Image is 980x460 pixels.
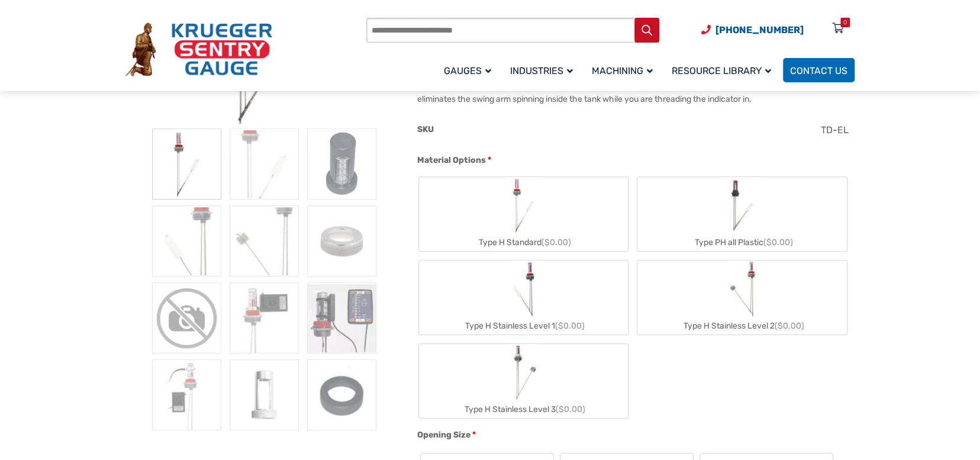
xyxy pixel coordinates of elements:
[444,65,491,76] span: Gauges
[419,401,628,418] div: Type H Stainless Level 3
[637,317,847,334] div: Type H Stainless Level 2
[419,234,628,251] div: Type H Standard
[307,128,376,200] img: PVG
[419,177,628,251] label: Type H Standard
[472,429,476,441] abbr: required
[419,260,628,334] label: Type H Stainless Level 1
[503,56,585,84] a: Industries
[152,359,221,430] img: Therma Gauge - Image 10
[585,56,665,84] a: Machining
[790,65,847,76] span: Contact Us
[230,359,299,430] img: ALG-OF
[230,282,299,353] img: Therma Gauge - Image 8
[307,282,376,353] img: Therma Gauge - Image 9
[843,18,847,27] div: 0
[592,65,653,76] span: Machining
[488,154,491,166] abbr: required
[152,205,221,276] img: Therma Gauge - Image 4
[637,260,847,334] label: Type H Stainless Level 2
[510,65,573,76] span: Industries
[715,24,804,36] span: [PHONE_NUMBER]
[437,56,503,84] a: Gauges
[230,128,299,200] img: Therma Gauge - Image 2
[417,155,486,165] span: Material Options
[307,205,376,276] img: ALN
[555,321,585,331] span: ($0.00)
[152,128,221,200] img: Therma Gauge
[556,404,585,414] span: ($0.00)
[637,177,847,251] label: Type PH all Plastic
[125,22,272,77] img: Krueger Sentry Gauge
[665,56,783,84] a: Resource Library
[152,282,221,353] img: Therma Gauge - Image 7
[307,359,376,430] img: Therma Gauge - Image 12
[672,65,771,76] span: Resource Library
[775,321,804,331] span: ($0.00)
[701,22,804,37] a: Phone Number (920) 434-8860
[417,124,434,134] span: SKU
[637,234,847,251] div: Type PH all Plastic
[763,237,793,247] span: ($0.00)
[230,205,299,276] img: Therma Gauge - Image 5
[419,317,628,334] div: Type H Stainless Level 1
[541,237,571,247] span: ($0.00)
[821,124,849,136] span: TD-EL
[419,344,628,418] label: Type H Stainless Level 3
[417,430,470,440] span: Opening Size
[783,58,855,82] a: Contact Us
